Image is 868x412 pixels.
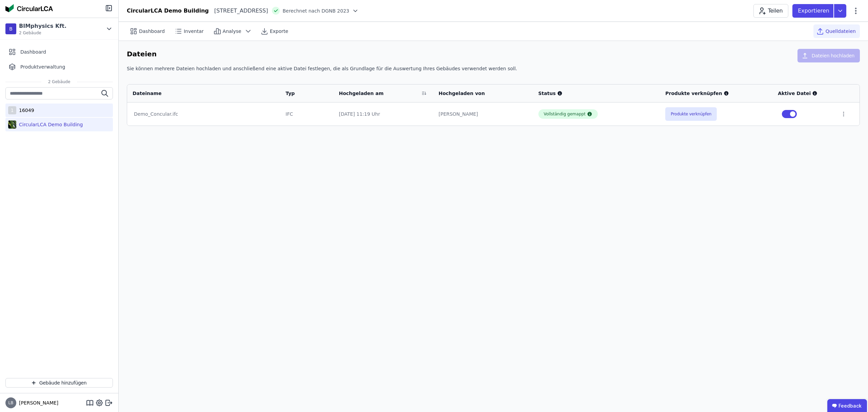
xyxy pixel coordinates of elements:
[209,7,268,15] div: [STREET_ADDRESS]
[270,28,288,35] span: Exporte
[127,7,209,15] div: CircularLCA Demo Building
[665,107,717,121] button: Produkte verknüpfen
[339,90,419,97] div: Hochgeladen am
[826,28,856,35] span: Quelldateien
[438,90,518,97] div: Hochgeladen von
[184,28,204,35] span: Inventar
[133,90,266,97] div: Dateiname
[8,119,16,130] img: CircularLCA Demo Building
[798,7,831,15] p: Exportieren
[339,111,428,117] div: [DATE] 11:19 Uhr
[19,30,66,36] span: 2 Gebäude
[438,111,527,117] div: [PERSON_NAME]
[282,7,349,14] span: Berechnet nach DGNB 2023
[20,49,46,55] span: Dashboard
[8,401,14,405] span: LB
[5,23,16,34] div: B
[5,4,53,12] img: Concular
[20,63,65,70] span: Produktverwaltung
[544,111,586,117] div: Vollständig gemappt
[19,22,66,30] div: BIMphysics Kft.
[134,111,273,117] div: Demo_Concular.ifc
[8,106,16,114] div: 1
[753,4,788,18] button: Teilen
[16,399,58,406] span: [PERSON_NAME]
[139,28,165,35] span: Dashboard
[5,378,113,388] button: Gebäude hinzufügen
[127,65,860,77] div: Sie können mehrere Dateien hochladen und anschließend eine aktive Datei festlegen, die als Grundl...
[16,107,34,114] div: 16049
[223,28,241,35] span: Analyse
[665,90,767,97] div: Produkte verknüpfen
[127,49,157,60] h6: Dateien
[778,90,830,97] div: Aktive Datei
[797,49,860,62] button: Dateien hochladen
[538,90,655,97] div: Status
[285,111,328,117] div: IFC
[16,121,83,128] div: CircularLCA Demo Building
[41,79,77,85] span: 2 Gebäude
[285,90,320,97] div: Typ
